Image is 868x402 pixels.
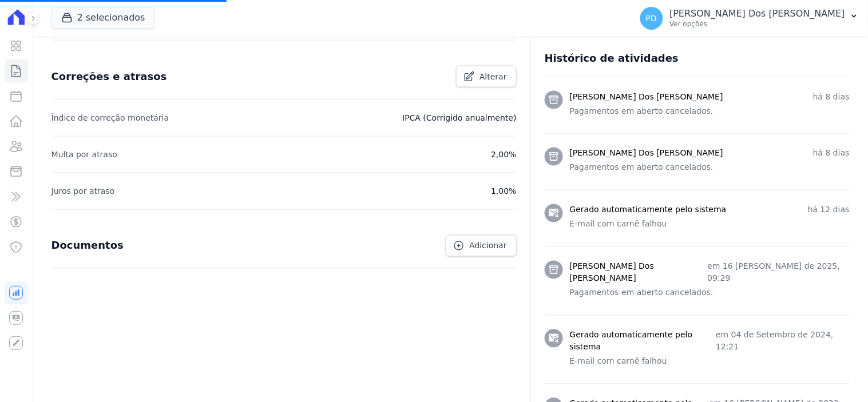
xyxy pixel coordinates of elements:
[646,14,657,22] span: PD
[708,261,850,285] p: em 16 [PERSON_NAME] de 2025, 09:29
[570,218,850,230] p: E-mail com carnê falhou
[808,204,850,216] p: há 12 dias
[469,240,506,252] span: Adicionar
[51,7,155,29] button: 2 selecionados
[51,111,169,125] p: Índice de correção monetária
[402,111,517,125] p: IPCA (Corrigido anualmente)
[51,70,167,83] h3: Correções e atrasos
[570,148,723,160] h3: [PERSON_NAME] Dos [PERSON_NAME]
[813,148,850,160] p: há 8 dias
[51,185,115,198] p: Juros por atraso
[716,329,850,353] p: em 04 de Setembro de 2024, 12:21
[570,261,708,285] h3: [PERSON_NAME] Dos [PERSON_NAME]
[545,51,679,65] h3: Histórico de atividades
[570,162,850,174] p: Pagamentos em aberto cancelados.
[570,91,723,103] h3: [PERSON_NAME] Dos [PERSON_NAME]
[670,8,845,19] p: [PERSON_NAME] Dos [PERSON_NAME]
[570,329,716,353] h3: Gerado automaticamente pelo sistema
[631,2,868,34] button: PD [PERSON_NAME] Dos [PERSON_NAME] Ver opções
[479,71,507,82] span: Alterar
[813,91,850,103] p: há 8 dias
[570,356,850,368] p: E-mail com carnê falhou
[456,66,517,87] a: Alterar
[491,185,516,198] p: 1,00%
[51,148,117,162] p: Multa por atraso
[491,148,516,162] p: 2,00%
[670,19,845,29] p: Ver opções
[570,287,850,299] p: Pagamentos em aberto cancelados.
[570,204,727,216] h3: Gerado automaticamente pelo sistema
[570,105,850,117] p: Pagamentos em aberto cancelados.
[51,239,124,253] h3: Documentos
[446,235,516,257] a: Adicionar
